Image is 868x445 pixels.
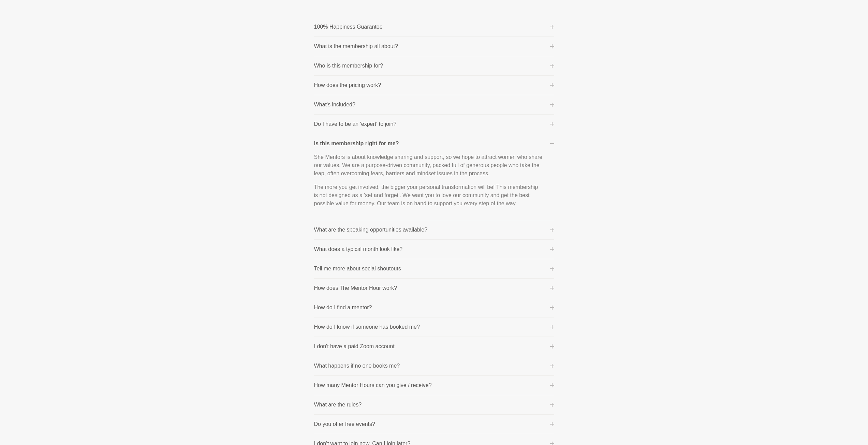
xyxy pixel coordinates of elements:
[314,420,554,428] button: Do you offer free events?
[314,245,403,253] p: What does a typical month look like?
[314,226,428,234] p: What are the speaking opportunities available?
[314,362,554,370] button: What happens if no one books me?
[314,381,554,389] button: How many Mentor Hours can you give / receive?
[314,23,383,31] p: 100% Happiness Guarantee
[314,381,432,389] p: How many Mentor Hours can you give / receive?
[314,303,372,312] p: How do I find a mentor?
[314,420,375,428] p: Do you offer free events?
[314,139,399,148] p: Is this membership right for me?
[314,81,381,89] p: How does the pricing work?
[314,23,554,31] button: 100% Happiness Guarantee
[314,265,554,273] button: Tell me more about social shoutouts
[314,101,554,109] button: What's included?
[314,323,554,331] button: How do I know if someone has booked me?
[314,303,554,312] button: How do I find a mentor?
[314,62,383,70] p: Who is this membership for?
[314,265,401,273] p: Tell me more about social shoutouts
[314,120,554,128] button: Do I have to be an 'expert' to join?
[314,342,554,351] button: I don't have a paid Zoom account
[314,342,395,351] p: I don't have a paid Zoom account
[314,362,400,370] p: What happens if no one books me?
[314,323,420,331] p: How do I know if someone has booked me?
[314,245,554,253] button: What does a typical month look like?
[314,62,554,70] button: Who is this membership for?
[314,153,543,178] p: She Mentors is about knowledge sharing and support, so we hope to attract women who share our val...
[314,284,554,292] button: How does The Mentor Hour work?
[314,101,355,109] p: What's included?
[314,42,398,50] p: What is the membership all about?
[314,81,554,89] button: How does the pricing work?
[314,401,554,409] button: What are the rules?
[314,284,397,292] p: How does The Mentor Hour work?
[314,139,554,148] button: Is this membership right for me?
[314,183,543,208] p: The more you get involved, the bigger your personal transformation will be! This membership is no...
[314,226,554,234] button: What are the speaking opportunities available?
[314,42,554,50] button: What is the membership all about?
[314,401,362,409] p: What are the rules?
[314,120,397,128] p: Do I have to be an 'expert' to join?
